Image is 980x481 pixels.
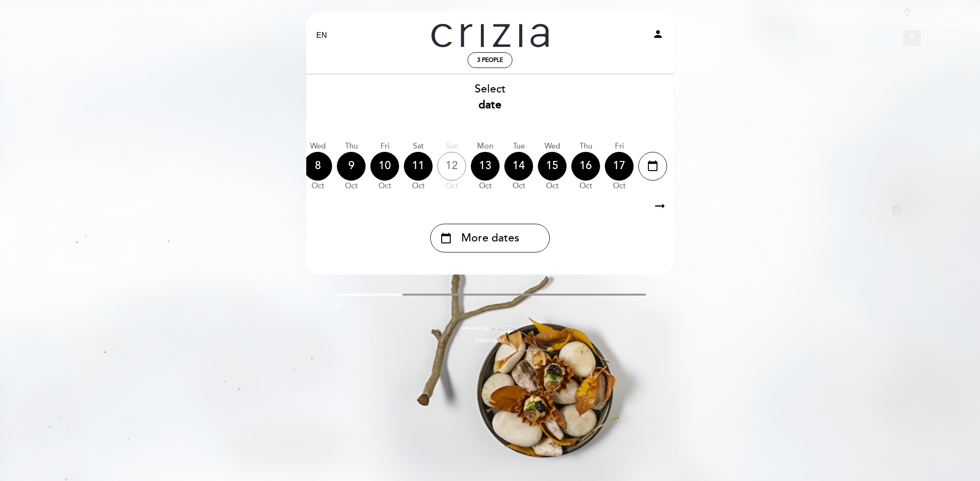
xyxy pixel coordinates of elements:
[471,152,500,181] div: 13
[337,181,366,192] div: Oct
[653,196,667,217] i: arrow_right_alt
[605,141,634,152] div: Fri
[538,141,567,152] div: Wed
[504,181,533,192] div: Oct
[370,181,399,192] div: Oct
[440,230,452,246] i: calendar_today
[462,325,489,332] span: powered by
[370,152,399,181] div: 10
[571,181,600,192] div: Oct
[437,141,466,152] div: Sun
[504,141,533,152] div: Tue
[652,28,664,43] button: person
[306,81,674,113] div: Select
[437,181,466,192] div: Oct
[461,230,519,246] span: More dates
[479,98,501,112] b: date
[475,336,504,343] a: Privacy policy
[471,141,500,152] div: Mon
[538,152,567,181] div: 15
[437,152,466,181] div: 12
[303,181,332,192] div: Oct
[647,158,658,174] i: calendar_today
[337,152,366,181] div: 9
[337,141,366,152] div: Thu
[404,181,433,192] div: Oct
[404,152,433,181] div: 11
[404,141,433,152] div: Sat
[491,326,518,331] img: MEITRE
[303,141,332,152] div: Wed
[571,141,600,152] div: Thu
[538,181,567,192] div: Oct
[652,28,664,40] i: person
[477,57,503,64] span: 3 people
[571,152,600,181] div: 16
[370,141,399,152] div: Fri
[471,181,500,192] div: Oct
[430,23,550,49] a: Crizia
[605,181,634,192] div: Oct
[303,152,332,181] div: 8
[504,152,533,181] div: 14
[462,325,518,332] a: powered by
[605,152,634,181] div: 17
[334,300,345,312] i: arrow_backward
